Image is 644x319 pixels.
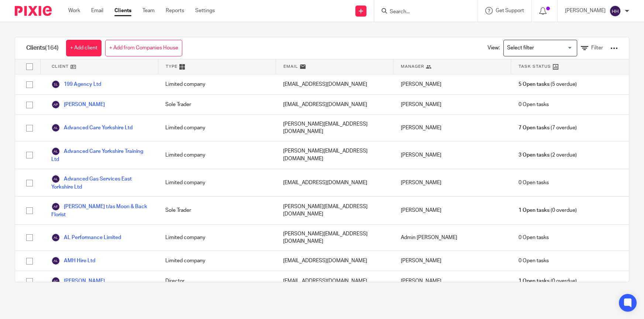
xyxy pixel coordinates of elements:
[393,95,511,115] div: [PERSON_NAME]
[276,225,393,251] div: [PERSON_NAME][EMAIL_ADDRESS][DOMAIN_NAME]
[519,207,550,214] span: 1 Open tasks
[51,233,60,242] img: svg%3E
[158,74,276,94] div: Limited company
[503,40,577,56] div: Search for option
[519,124,550,132] span: 7 Open tasks
[519,179,549,186] span: 0 Open tasks
[276,115,393,141] div: [PERSON_NAME][EMAIL_ADDRESS][DOMAIN_NAME]
[276,251,393,271] div: [EMAIL_ADDRESS][DOMAIN_NAME]
[519,101,549,108] span: 0 Open tasks
[565,7,606,14] p: [PERSON_NAME]
[519,81,550,88] span: 5 Open tasks
[519,257,549,264] span: 0 Open tasks
[45,45,59,51] span: (164)
[68,7,80,14] a: Work
[158,271,276,291] div: Director
[504,42,573,55] input: Search for option
[51,202,151,218] a: [PERSON_NAME] t/as Moon & Back Florist
[51,277,105,285] a: [PERSON_NAME]
[51,147,151,163] a: Advanced Care Yorkshire Training Ltd
[401,63,424,70] span: Manager
[158,141,276,169] div: Limited company
[283,63,298,70] span: Email
[51,123,60,132] img: svg%3E
[66,40,101,56] a: + Add client
[51,277,60,285] img: svg%3E
[393,115,511,141] div: [PERSON_NAME]
[158,95,276,115] div: Sole Trader
[51,256,95,265] a: AMH Hire Ltd
[476,37,618,59] div: View:
[276,74,393,94] div: [EMAIL_ADDRESS][DOMAIN_NAME]
[142,7,155,14] a: Team
[519,63,551,70] span: Task Status
[519,81,577,88] span: (5 overdue)
[519,277,550,285] span: 1 Open tasks
[51,147,60,156] img: svg%3E
[51,123,132,132] a: Advanced Care Yorkshire Ltd
[276,271,393,291] div: [EMAIL_ADDRESS][DOMAIN_NAME]
[52,63,69,70] span: Client
[591,45,603,50] span: Filter
[609,5,621,17] img: svg%3E
[393,74,511,94] div: [PERSON_NAME]
[276,197,393,224] div: [PERSON_NAME][EMAIL_ADDRESS][DOMAIN_NAME]
[393,271,511,291] div: [PERSON_NAME]
[51,100,60,109] img: svg%3E
[496,8,524,13] span: Get Support
[389,9,455,15] input: Search
[519,124,577,132] span: (7 overdue)
[114,7,131,14] a: Clients
[519,151,550,159] span: 3 Open tasks
[51,256,60,265] img: svg%3E
[393,169,511,196] div: [PERSON_NAME]
[519,234,549,241] span: 0 Open tasks
[51,80,101,89] a: 199 Agency Ltd
[158,225,276,251] div: Limited company
[158,197,276,224] div: Sole Trader
[91,7,103,14] a: Email
[276,95,393,115] div: [EMAIL_ADDRESS][DOMAIN_NAME]
[166,63,178,70] span: Type
[51,202,60,211] img: svg%3E
[393,251,511,271] div: [PERSON_NAME]
[393,225,511,251] div: Admin [PERSON_NAME]
[195,7,215,14] a: Settings
[105,40,182,56] a: + Add from Companies House
[393,141,511,169] div: [PERSON_NAME]
[519,207,577,214] span: (0 overdue)
[15,6,52,16] img: Pixie
[51,233,121,242] a: AL Performance Limited
[51,175,60,183] img: svg%3E
[51,80,60,89] img: svg%3E
[51,175,151,191] a: Advanced Gas Services East Yorkshire Ltd
[23,60,37,74] input: Select all
[393,197,511,224] div: [PERSON_NAME]
[158,169,276,196] div: Limited company
[26,44,59,52] h1: Clients
[158,115,276,141] div: Limited company
[158,251,276,271] div: Limited company
[519,151,577,159] span: (2 overdue)
[276,141,393,169] div: [PERSON_NAME][EMAIL_ADDRESS][DOMAIN_NAME]
[519,277,577,285] span: (0 overdue)
[51,100,105,109] a: [PERSON_NAME]
[166,7,184,14] a: Reports
[276,169,393,196] div: [EMAIL_ADDRESS][DOMAIN_NAME]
